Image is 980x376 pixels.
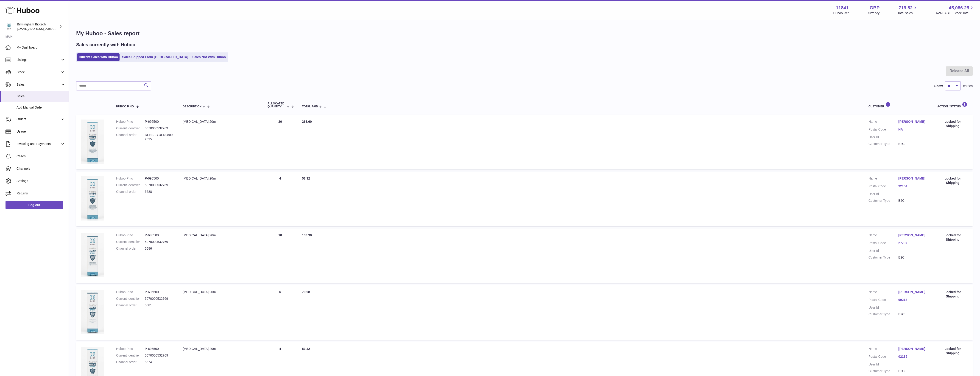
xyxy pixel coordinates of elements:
a: [PERSON_NAME] [898,176,928,181]
h1: My Huboo - Sales report [76,30,973,37]
dt: Customer Type [868,255,898,260]
a: 719.82 Total sales [897,5,918,15]
span: 133.30 [302,233,312,237]
span: Add Manual Order [17,105,65,110]
dt: User Id [868,135,898,139]
span: Returns [17,191,65,196]
dd: 5070000532769 [145,183,173,187]
span: Cases [17,154,65,158]
span: ALLOCATED Quantity [268,102,286,108]
span: Invoicing and Payments [17,142,60,146]
div: Locked for Shipping [937,347,968,355]
span: Huboo P no [116,105,134,108]
div: [MEDICAL_DATA] 20ml [183,233,258,237]
strong: 11841 [836,5,849,11]
dt: Postal Code [868,184,898,190]
div: [MEDICAL_DATA] 20ml [183,290,258,294]
dd: P-695500 [145,233,173,237]
dt: Postal Code [868,298,898,303]
dt: Current identifier [116,353,145,358]
dt: Channel order [116,190,145,194]
h2: Sales currently with Huboo [76,42,135,48]
span: Description [183,105,201,108]
div: Locked for Shipping [937,120,968,128]
span: 45,086.25 [949,5,969,11]
dd: B2C [898,369,928,373]
dt: Current identifier [116,126,145,131]
dd: B2C [898,312,928,316]
span: [EMAIL_ADDRESS][DOMAIN_NAME] [17,27,67,30]
span: 79.98 [302,290,310,294]
dt: Channel order [116,303,145,308]
label: Show [934,84,943,88]
div: Customer [868,102,928,108]
dt: Current identifier [116,183,145,187]
dt: Huboo P no [116,233,145,237]
dd: 5070000532769 [145,353,173,358]
dt: Huboo P no [116,120,145,124]
a: Log out [6,201,63,209]
a: [PERSON_NAME] [898,120,928,124]
dt: Name [868,347,898,352]
span: Total paid [302,105,318,108]
strong: GBP [870,5,879,11]
div: Huboo Ref [833,11,849,15]
a: Sales Not With Huboo [191,53,227,61]
span: Orders [17,117,60,121]
dt: Huboo P no [116,290,145,294]
dt: User Id [868,305,898,310]
dt: Huboo P no [116,347,145,351]
dd: 5070000532769 [145,240,173,244]
dt: Postal Code [868,241,898,246]
span: My Dashboard [17,45,65,50]
span: 719.82 [899,5,913,11]
a: NA [898,127,928,132]
div: Birmingham Biotech [17,22,58,31]
dt: Customer Type [868,199,898,203]
a: 92104 [898,184,928,188]
dt: User Id [868,249,898,253]
dd: 5574 [145,360,173,364]
div: [MEDICAL_DATA] 20ml [183,176,258,181]
a: [PERSON_NAME] [898,233,928,237]
dd: P-695500 [145,176,173,181]
dt: Current identifier [116,297,145,301]
dt: Channel order [116,133,145,142]
dt: Huboo P no [116,176,145,181]
span: 53.32 [302,177,310,180]
dt: Postal Code [868,127,898,133]
dt: Customer Type [868,312,898,316]
span: 266.60 [302,120,312,123]
span: AVAILABLE Stock Total [936,11,974,15]
span: Channels [17,166,65,171]
a: Sales Shipped From [GEOGRAPHIC_DATA] [120,53,190,61]
td: 10 [263,229,297,283]
a: 02135 [898,354,928,359]
td: 20 [263,115,297,169]
a: [PERSON_NAME] [898,347,928,351]
dd: 5070000532769 [145,297,173,301]
img: 118411674289226.jpeg [81,233,104,277]
div: Locked for Shipping [937,233,968,242]
span: entries [963,84,973,88]
dd: B2C [898,255,928,260]
div: Currency [867,11,880,15]
a: Current Sales with Huboo [77,53,120,61]
span: Total sales [897,11,918,15]
span: Sales [17,94,65,98]
div: [MEDICAL_DATA] 20ml [183,347,258,351]
dt: Name [868,290,898,295]
dt: Postal Code [868,354,898,360]
dd: B2C [898,199,928,203]
dt: Channel order [116,246,145,251]
div: Locked for Shipping [937,176,968,185]
td: 6 [263,285,297,340]
dd: 5581 [145,303,173,308]
dd: B2C [898,142,928,146]
div: Action / Status [937,102,968,108]
dt: User Id [868,362,898,367]
span: Usage [17,129,65,134]
a: [PERSON_NAME] [898,290,928,294]
dd: P-695500 [145,290,173,294]
dd: 5588 [145,190,173,194]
